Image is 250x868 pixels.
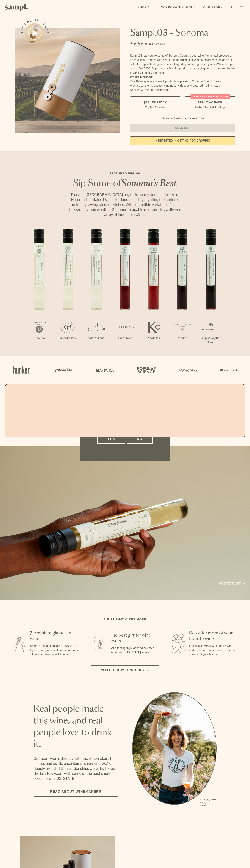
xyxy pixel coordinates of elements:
img: Sampl logo [5,4,28,11]
li: 5 / 7 [139,229,168,352]
p: Albarino [25,336,54,340]
p: Pinot Noir [139,336,168,340]
small: Try the Capsule [145,105,165,109]
li: 3 / 7 [82,229,111,352]
p: Merlot [168,336,197,340]
div: Christmas SALE! Save 20% [190,94,230,99]
span: $88 - Two Pack [198,101,222,104]
p: Pinot Noir [111,336,139,340]
small: Perfect For 2-4 Tastings [195,105,225,109]
button: No [127,434,153,444]
a: Shop All [136,4,155,11]
a: Corporate Gifting [159,4,198,11]
a: Our Story [201,4,224,11]
ul: carousel [132,692,217,807]
div: 136Reviews [130,41,165,46]
p: [PERSON_NAME] Sutro, Sutro Wines [199,798,217,807]
li: 2 / 7 [54,229,82,352]
li: 7 / 7 [197,229,225,356]
img: Sampl.03 - Sonoma [15,28,120,133]
a: interested in gifting for groups? [130,136,236,145]
button: See how it works [25,23,45,43]
p: White Blend [82,336,111,340]
p: Proprietary Red Blend [197,336,225,345]
li: 1 / 7 [25,229,54,352]
li: 4 / 7 [111,229,139,352]
div: slide 1 [132,692,217,807]
li: 6 / 7 [168,229,197,352]
button: Sold Out [130,124,236,132]
span: $55 - One Pack [143,101,167,104]
p: Chardonnay [54,336,82,340]
button: Yes [97,434,125,444]
a: Add to cart [219,581,245,586]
